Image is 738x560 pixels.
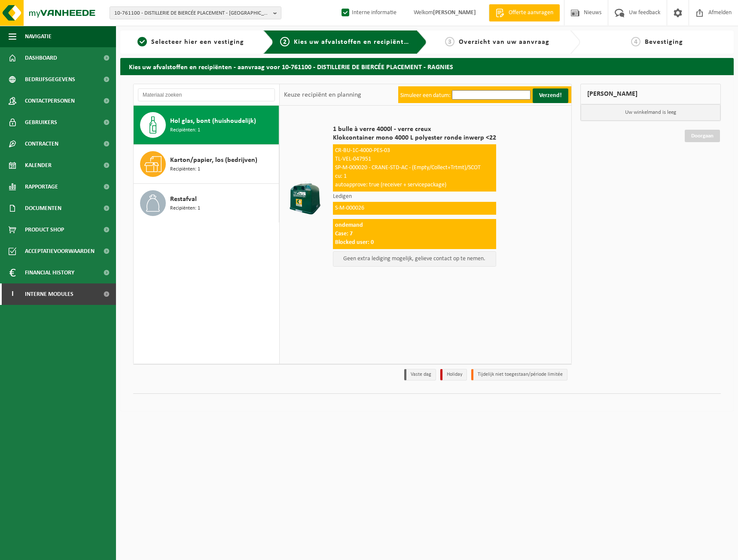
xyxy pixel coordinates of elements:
span: Recipiënten: 1 [170,126,200,134]
span: Navigatie [25,26,52,47]
li: Tijdelijk niet toegestaan/période limitée [471,369,567,380]
span: Interne modules [25,283,73,305]
span: Recipiënten: 1 [170,165,200,173]
span: cu: 1 [335,173,347,180]
button: 10-761100 - DISTILLERIE DE BIERCÉE PLACEMENT - [GEOGRAPHIC_DATA] 29 [110,6,281,19]
p: Ledigen [333,194,496,200]
span: Product Shop [25,219,64,240]
span: 1 bulle à verre 4000l - verre creux [333,125,496,134]
span: Contracten [25,133,58,155]
span: Rapportage [25,176,58,198]
span: Dashboard [25,47,57,69]
span: Documenten [25,198,61,219]
p: Uw winkelmand is leeg [581,104,720,121]
strong: ondemand [335,222,363,228]
label: Simuleer een datum: [400,92,451,99]
span: I [9,283,16,305]
button: Hol glas, bont (huishoudelijk) Recipiënten: 1 [134,106,279,145]
strong: Blocked user: 0 [335,239,374,246]
span: Klokcontainer mono 4000 L polyester ronde inwerp <22 [333,134,496,142]
span: TL-VEL-047951 [335,156,371,162]
span: Kalender [25,155,52,176]
strong: Case: 7 [335,231,353,237]
span: Restafval [170,194,197,204]
div: S-M-000026 [333,202,496,215]
p: Geen extra lediging mogelijk, gelieve contact op te nemen. [338,256,491,262]
a: Offerte aanvragen [489,4,560,21]
span: Bedrijfsgegevens [25,69,75,90]
span: Offerte aanvragen [506,9,555,17]
label: Interne informatie [340,6,396,19]
span: 1 [137,37,147,46]
strong: [PERSON_NAME] [433,9,476,16]
a: Doorgaan [685,130,720,142]
span: Bevestiging [645,39,683,46]
span: Hol glas, bont (huishoudelijk) [170,116,256,126]
span: Contactpersonen [25,90,75,112]
span: Gebruikers [25,112,57,133]
a: 1Selecteer hier een vestiging [125,37,256,47]
span: Overzicht van uw aanvraag [459,39,549,46]
button: Restafval Recipiënten: 1 [134,184,279,222]
span: SP-M-000020 - CRANE-STD-AC - (Empty/Collect+Trtmt)/SCOT [335,164,481,171]
li: Vaste dag [404,369,436,380]
input: Materiaal zoeken [138,88,275,101]
span: Kies uw afvalstoffen en recipiënten [294,39,412,46]
span: CR-BU-1C-4000-PES-03 [335,147,390,154]
span: Financial History [25,262,74,283]
div: [PERSON_NAME] [580,84,721,104]
li: Holiday [440,369,467,380]
span: Recipiënten: 1 [170,204,200,213]
span: Karton/papier, los (bedrijven) [170,155,257,165]
button: Karton/papier, los (bedrijven) Recipiënten: 1 [134,145,279,184]
span: Selecteer hier een vestiging [151,39,244,46]
span: 10-761100 - DISTILLERIE DE BIERCÉE PLACEMENT - [GEOGRAPHIC_DATA] 29 [114,7,270,20]
button: Verzend! [533,88,568,103]
span: 3 [445,37,454,46]
span: 4 [631,37,640,46]
span: 2 [280,37,290,46]
div: Keuze recipiënt en planning [280,84,366,106]
span: Acceptatievoorwaarden [25,240,95,262]
span: autoapprove: true (receiver + servicepackage) [335,182,446,188]
h2: Kies uw afvalstoffen en recipiënten - aanvraag voor 10-761100 - DISTILLERIE DE BIERCÉE PLACEMENT ... [120,58,734,75]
